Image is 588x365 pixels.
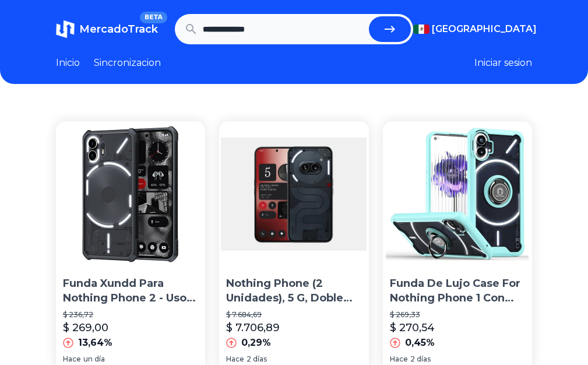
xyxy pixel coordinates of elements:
p: 0,29% [241,336,271,350]
span: Hace [390,355,408,364]
span: 2 días [247,355,267,364]
img: MercadoTrack [56,20,75,38]
span: un día [83,355,105,364]
span: BETA [140,12,167,23]
p: 0,45% [405,336,435,350]
p: 13,64% [78,336,112,350]
img: Funda De Lujo Case For Nothing Phone 1 Con Soporte Para Anil [385,121,530,267]
p: $ 236,72 [63,310,198,320]
a: Inicio [56,56,80,70]
p: $ 270,54 [390,320,435,336]
span: MercadoTrack [79,23,158,36]
img: Funda Xundd Para Nothing Phone 2 - Uso Rudo [58,121,203,267]
p: Nothing Phone (2 Unidades), 5 G, Doble Sim, 128 Gb, [GEOGRAPHIC_DATA], 8 G [226,276,361,306]
img: Nothing Phone (2 Unidades), 5 G, Doble Sim, 128 Gb, Rom, 8 G [221,121,367,267]
p: $ 269,00 [63,320,108,336]
p: Funda Xundd Para Nothing Phone 2 - Uso Rudo [63,276,198,306]
span: 2 días [410,355,431,364]
img: Mexico [413,24,429,34]
button: [GEOGRAPHIC_DATA] [413,22,532,36]
p: $ 7.684,69 [226,310,361,320]
p: Funda De Lujo Case For Nothing Phone 1 Con Soporte Para Anil [390,276,525,306]
p: $ 269,33 [390,310,525,320]
a: MercadoTrackBETA [56,20,158,38]
a: Sincronizacion [94,56,161,70]
span: [GEOGRAPHIC_DATA] [432,22,537,36]
p: $ 7.706,89 [226,320,280,336]
span: Hace [63,355,81,364]
span: Hace [226,355,244,364]
button: Iniciar sesion [474,56,532,70]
